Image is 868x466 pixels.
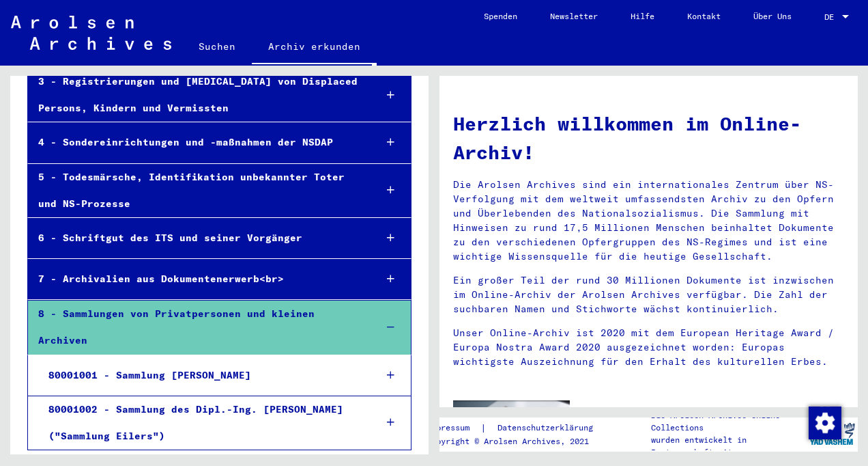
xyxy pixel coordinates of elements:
[426,435,609,448] p: Copyright © Arolsen Archives, 2021
[809,407,841,439] img: Zustimmung ändern
[38,396,364,450] div: 80001002 - Sammlung des Dipl.-Ing. [PERSON_NAME] ("Sammlung Eilers")
[453,178,844,264] p: Die Arolsen Archives sind ein internationales Zentrum über NS-Verfolgung mit dem weltweit umfasse...
[807,417,858,451] img: yv_logo.png
[182,30,252,63] a: Suchen
[453,326,844,369] p: Unser Online-Archiv ist 2020 mit dem European Heritage Award / Europa Nostra Award 2020 ausgezeic...
[28,225,364,251] div: 6 - Schriftgut des ITS und seiner Vorgänger
[453,109,844,167] h1: Herzlich willkommen im Online-Archiv!
[824,12,839,22] span: DE
[426,421,480,435] a: Impressum
[11,16,171,50] img: Arolsen_neg.svg
[252,30,377,66] a: Archiv erkunden
[453,400,570,464] img: video.jpg
[38,362,364,389] div: 80001001 - Sammlung [PERSON_NAME]
[28,301,364,354] div: 8 - Sammlungen von Privatpersonen und kleinen Archiven
[426,421,609,435] div: |
[28,164,364,217] div: 5 - Todesmärsche, Identifikation unbekannter Toter und NS-Prozesse
[808,406,841,439] div: Zustimmung ändern
[28,129,364,156] div: 4 - Sondereinrichtungen und -maßnahmen der NSDAP
[651,409,805,434] p: Die Arolsen Archives Online-Collections
[28,266,364,292] div: 7 - Archivalien aus Dokumentenerwerb<br>
[28,68,364,122] div: 3 - Registrierungen und [MEDICAL_DATA] von Displaced Persons, Kindern und Vermissten
[487,421,609,435] a: Datenschutzerklärung
[453,273,844,316] p: Ein großer Teil der rund 30 Millionen Dokumente ist inzwischen im Online-Archiv der Arolsen Archi...
[651,434,805,458] p: wurden entwickelt in Partnerschaft mit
